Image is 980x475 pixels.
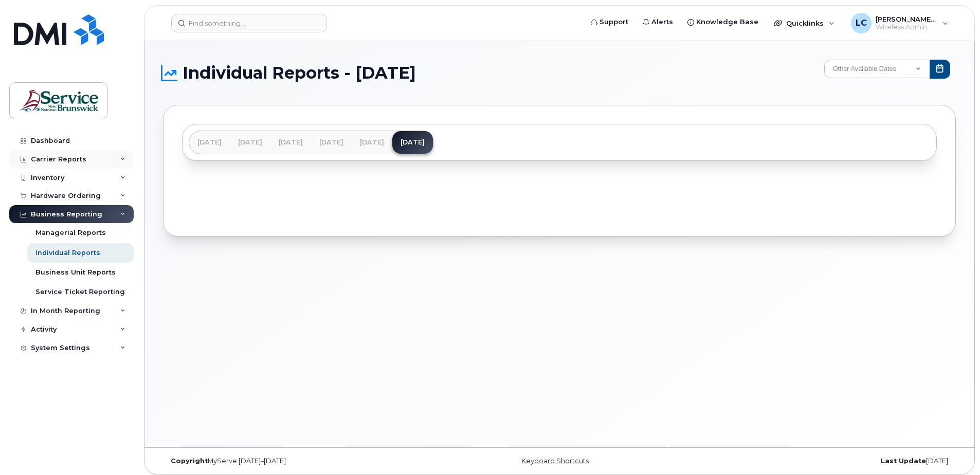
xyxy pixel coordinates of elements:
a: [DATE] [189,131,230,154]
a: Keyboard Shortcuts [521,457,589,465]
strong: Last Update [881,457,926,465]
a: [DATE] [270,131,311,154]
span: Individual Reports - [DATE] [183,65,416,81]
a: [DATE] [352,131,392,154]
div: [DATE] [692,457,956,465]
strong: Copyright [171,457,208,465]
a: [DATE] [230,131,270,154]
a: [DATE] [392,131,433,154]
div: MyServe [DATE]–[DATE] [163,457,427,465]
a: [DATE] [311,131,352,154]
